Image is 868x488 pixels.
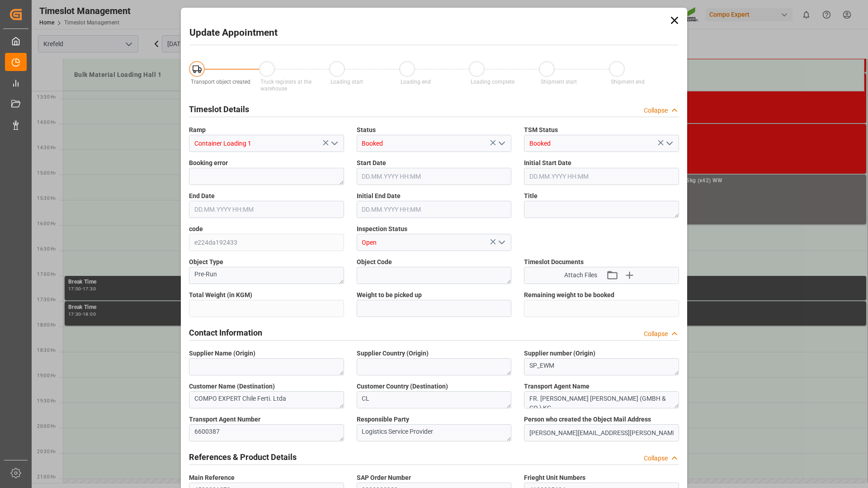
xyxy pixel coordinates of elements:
input: DD.MM.YYYY HH:MM [357,168,512,185]
textarea: CL [357,391,512,408]
span: Ramp [189,125,206,135]
textarea: SP_EWM [524,358,679,375]
button: open menu [662,137,675,151]
span: Frieght Unit Numbers [524,473,585,483]
span: Shipment end [611,79,645,85]
textarea: Pre-Run [189,267,344,284]
button: open menu [495,137,508,151]
textarea: 6600387 [189,424,344,441]
span: Main Reference [189,473,235,483]
span: Object Code [357,257,392,267]
input: DD.MM.YYYY HH:MM [524,168,679,185]
span: Transport Agent Name [524,382,590,391]
h2: Update Appointment [189,26,278,40]
span: Object Type [189,257,223,267]
span: TSM Status [524,125,558,135]
span: Initial Start Date [524,158,571,168]
span: Shipment start [541,79,577,85]
span: Responsible Party [357,415,409,424]
input: DD.MM.YYYY HH:MM [189,201,344,218]
span: Customer Country (Destination) [357,382,448,391]
span: Transport object created [191,79,250,85]
span: Inspection Status [357,224,407,234]
span: Remaining weight to be booked [524,290,614,300]
span: Person who created the Object Mail Address [524,415,651,424]
span: Truck registers at the warehouse [260,79,311,92]
span: Title [524,191,538,201]
span: Attach Files [564,270,597,280]
span: Loading start [330,79,363,85]
div: Collapse [644,106,668,115]
span: Weight to be picked up [357,290,422,300]
span: code [189,224,203,234]
h2: References & Product Details [189,451,297,463]
span: SAP Order Number [357,473,411,483]
span: Supplier number (Origin) [524,349,595,358]
span: Supplier Name (Origin) [189,349,255,358]
span: Timeslot Documents [524,257,584,267]
span: Customer Name (Destination) [189,382,275,391]
span: End Date [189,191,215,201]
input: Type to search/select [357,135,512,152]
button: open menu [327,137,340,151]
span: Loading complete [471,79,514,85]
textarea: Logistics Service Provider [357,424,512,441]
textarea: FR. [PERSON_NAME] [PERSON_NAME] (GMBH & CO.) KG [524,391,679,408]
span: Loading end [401,79,431,85]
span: Total Weight (in KGM) [189,290,252,300]
h2: Timeslot Details [189,103,249,115]
span: Start Date [357,158,386,168]
input: DD.MM.YYYY HH:MM [357,201,512,218]
div: Collapse [644,454,668,463]
span: Booking error [189,158,228,168]
button: open menu [495,236,508,250]
textarea: COMPO EXPERT Chile Ferti. Ltda [189,391,344,408]
span: Status [357,125,376,135]
div: Collapse [644,329,668,339]
input: Type to search/select [189,135,344,152]
span: Initial End Date [357,191,401,201]
span: Transport Agent Number [189,415,260,424]
span: Supplier Country (Origin) [357,349,429,358]
h2: Contact Information [189,327,262,339]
